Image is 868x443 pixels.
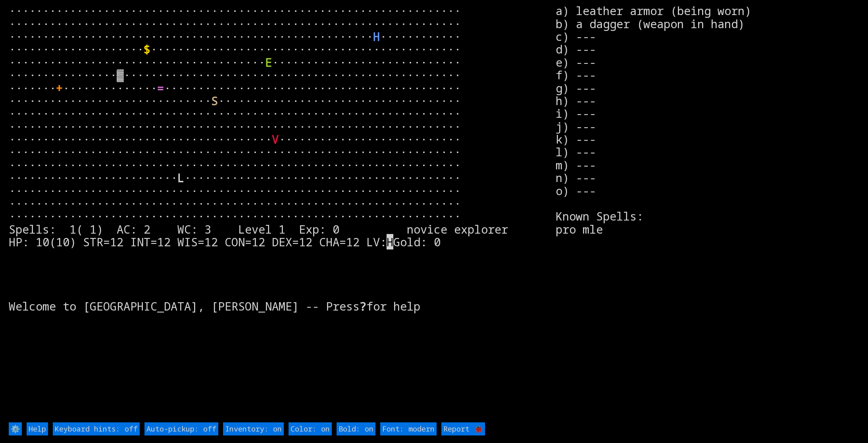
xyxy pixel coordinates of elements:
font: E [265,54,272,70]
stats: a) leather armor (being worn) b) a dagger (weapon in hand) c) --- d) --- e) --- f) --- g) --- h) ... [556,4,859,421]
input: Report 🐞 [441,422,485,435]
font: V [272,131,279,147]
input: Color: on [289,422,332,435]
font: H [373,29,380,44]
mark: H [387,234,393,249]
font: $ [144,41,150,57]
larn: ··································································· ·····························... [9,4,556,421]
input: Keyboard hints: off [53,422,140,435]
input: Font: modern [380,422,437,435]
b: ? [360,298,366,314]
font: = [157,80,164,96]
input: ⚙️ [9,422,22,435]
input: Help [27,422,48,435]
font: L [177,170,184,185]
font: + [56,80,63,96]
input: Auto-pickup: off [144,422,218,435]
font: S [211,93,218,108]
input: Bold: on [337,422,375,435]
input: Inventory: on [223,422,284,435]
